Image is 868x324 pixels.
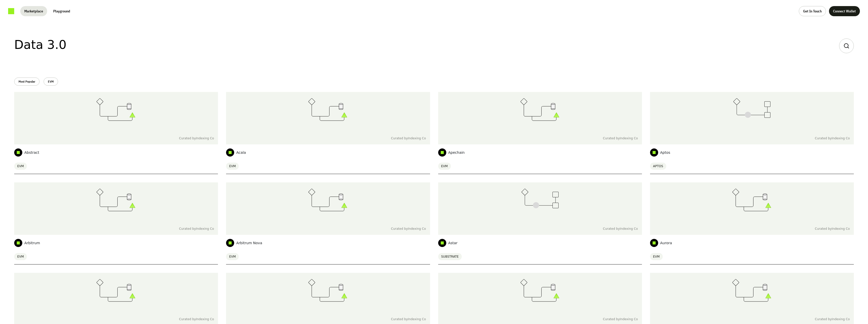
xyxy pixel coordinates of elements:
button: Most Popular [14,78,40,86]
span: Aptos [660,150,670,155]
h1: Data 3.0 [14,39,66,53]
button: Get In Touch [799,6,826,16]
span: SUBSTRATE [438,253,462,260]
span: Curated by Indexing Co [391,227,426,231]
span: Apechain [448,150,465,155]
span: EVM [14,253,27,260]
span: Curated by Indexing Co [603,317,638,321]
span: Arbitrum [24,240,40,245]
span: Curated by Indexing Co [603,227,638,231]
span: Curated by Indexing Co [179,317,214,321]
span: EVM [226,163,239,170]
button: Marketplace [20,6,47,16]
span: Curated by Indexing Co [391,317,426,321]
span: APTOS [650,163,666,170]
span: Curated by Indexing Co [815,136,850,140]
span: Curated by Indexing Co [603,136,638,140]
span: Curated by Indexing Co [179,227,214,231]
span: Curated by Indexing Co [815,317,850,321]
span: Curated by Indexing Co [391,136,426,140]
span: Acala [236,150,246,155]
span: EVM [438,163,451,170]
span: EVM [14,163,27,170]
span: EVM [226,253,239,260]
button: EVM [44,78,58,86]
span: Astar [448,240,458,245]
span: Curated by Indexing Co [179,136,214,140]
button: Connect Wallet [829,6,860,16]
span: EVM [650,253,663,260]
span: Abstract [24,150,39,155]
button: Playground [49,6,74,16]
span: Aurora [660,240,672,245]
span: Curated by Indexing Co [815,227,850,231]
span: Arbitrum Nova [236,240,262,245]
